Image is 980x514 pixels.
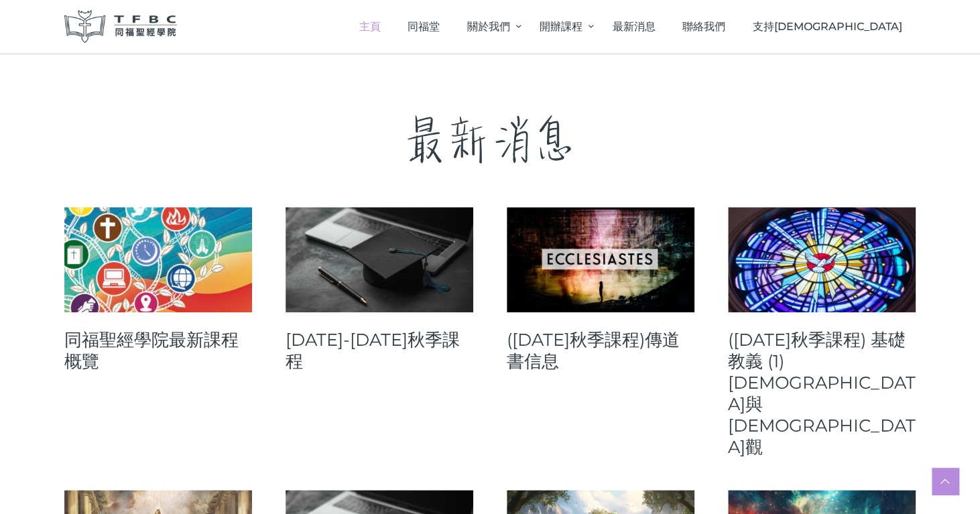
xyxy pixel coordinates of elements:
span: 開辦課程 [540,20,583,33]
a: Scroll to top [932,468,959,495]
span: 聯絡我們 [682,20,725,33]
a: 同福聖經學院最新課程概覽 [64,329,252,372]
a: ([DATE]秋季課程) 基礎教義 (1) [DEMOGRAPHIC_DATA]與[DEMOGRAPHIC_DATA]觀 [728,329,916,458]
a: 關於我們 [453,7,526,46]
a: 開辦課程 [526,7,599,46]
a: 主頁 [345,7,394,46]
a: 支持[DEMOGRAPHIC_DATA] [739,7,916,46]
a: 同福堂 [394,7,454,46]
span: 最新消息 [612,20,655,33]
span: 主頁 [359,20,381,33]
span: 關於我們 [467,20,510,33]
span: 支持[DEMOGRAPHIC_DATA] [753,20,902,33]
a: ([DATE]秋季課程)傳道書信息 [507,329,694,372]
a: 聯絡我們 [669,7,739,46]
span: 同福堂 [408,20,440,33]
p: 最新消息 [64,101,916,180]
img: 同福聖經學院 TFBC [64,10,177,43]
a: 最新消息 [599,7,669,46]
a: [DATE]-[DATE]秋季課程 [286,329,473,372]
